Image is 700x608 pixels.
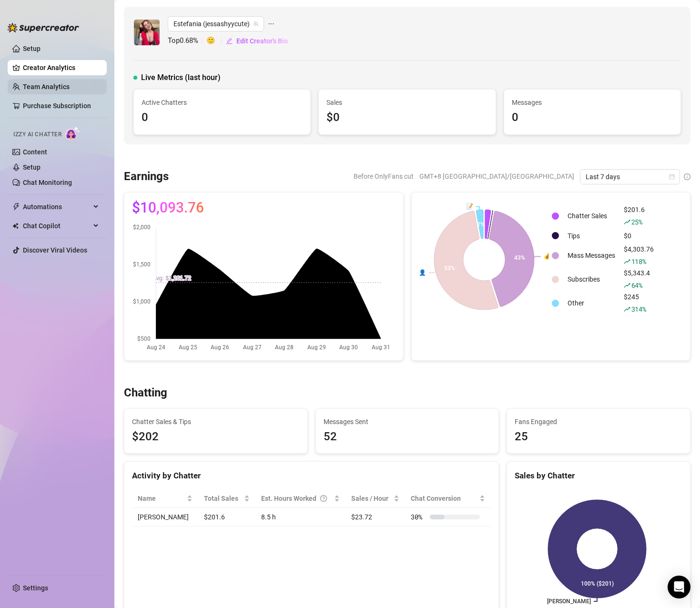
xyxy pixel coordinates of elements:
th: Chat Conversion [405,489,491,508]
td: Tips [564,228,619,243]
span: $10,093.76 [132,200,204,215]
div: Open Intercom Messenger [668,576,690,598]
div: 52 [324,428,491,446]
td: 8.5 h [255,508,345,527]
span: Chat Copilot [23,218,91,233]
div: Est. Hours Worked [261,493,332,504]
span: Active Chatters [142,97,303,108]
span: rise [624,282,630,289]
span: rise [624,306,630,313]
span: thunderbolt [12,203,20,211]
a: Setup [23,45,41,52]
span: rise [624,258,630,265]
span: Total Sales [204,493,242,504]
div: Activity by Chatter [132,469,491,482]
span: ellipsis [268,16,274,31]
span: calendar [669,174,675,180]
span: GMT+8 [GEOGRAPHIC_DATA]/[GEOGRAPHIC_DATA] [419,169,574,183]
a: Settings [23,584,48,592]
span: Fans Engaged [515,416,682,427]
span: Top 0.68 % [168,35,206,47]
div: $201.6 [624,204,654,227]
td: [PERSON_NAME] [132,508,198,527]
img: Estefania [134,20,160,45]
a: Content [23,148,47,156]
span: 25 % [631,217,642,226]
span: Messages [512,97,673,108]
span: question-circle [320,493,327,504]
text: 📝 [466,203,473,210]
text: 👤 [419,269,426,276]
div: $5,343.4 [624,268,654,291]
div: $0 [326,109,487,127]
text: 💰 [543,253,550,260]
span: Edit Creator's Bio [236,37,288,45]
div: $4,303.76 [624,244,654,267]
text: [PERSON_NAME] [547,598,591,605]
span: Chatter Sales & Tips [132,416,300,427]
h3: Earnings [124,169,169,184]
span: Last 7 days [586,170,674,184]
td: $23.72 [345,508,406,527]
span: team [253,21,259,27]
a: Creator Analytics [23,60,99,75]
span: 314 % [631,304,646,314]
div: 25 [515,428,682,446]
span: 30 % [411,512,426,522]
img: Chat Copilot [12,223,19,229]
span: rise [624,219,630,225]
a: Setup [23,163,41,171]
a: Purchase Subscription [23,102,91,110]
a: Discover Viral Videos [23,246,87,254]
span: Automations [23,199,91,214]
td: Other [564,292,619,314]
span: Sales [326,97,487,108]
span: 118 % [631,257,646,266]
th: Sales / Hour [345,489,406,508]
div: 0 [142,109,303,127]
span: Live Metrics (last hour) [141,72,221,83]
span: Sales / Hour [351,493,392,504]
span: Messages Sent [324,416,491,427]
a: Chat Monitoring [23,179,72,186]
span: Before OnlyFans cut [354,169,414,183]
div: Sales by Chatter [515,469,682,482]
img: logo-BBDzfeDw.svg [8,23,79,32]
span: info-circle [684,173,690,180]
td: Mass Messages [564,244,619,267]
th: Total Sales [198,489,255,508]
span: Izzy AI Chatter [13,130,61,139]
img: AI Chatter [65,126,80,140]
span: edit [226,38,233,44]
span: Chat Conversion [411,493,477,504]
th: Name [132,489,198,508]
span: 🙂 [206,35,225,47]
button: Edit Creator's Bio [225,33,288,49]
td: Subscribes [564,268,619,291]
span: $202 [132,428,300,446]
h3: Chatting [124,385,167,401]
div: $0 [624,231,654,241]
td: Chatter Sales [564,204,619,227]
span: Estefania (jessashyycute) [173,17,258,31]
span: Name [138,493,185,504]
td: $201.6 [198,508,255,527]
span: 64 % [631,281,642,290]
div: $245 [624,292,654,314]
div: 0 [512,109,673,127]
a: Team Analytics [23,83,70,91]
